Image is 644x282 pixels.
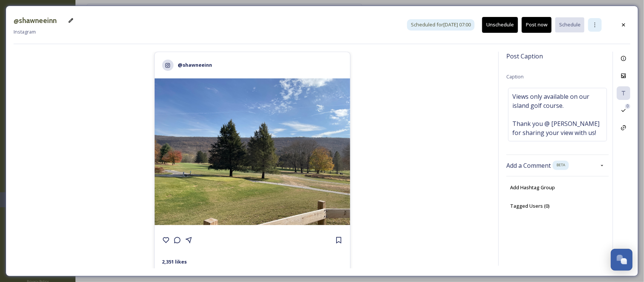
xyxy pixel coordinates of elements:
[506,52,543,61] span: Post Caption
[522,17,552,32] button: Post now
[611,249,633,271] button: Open Chat
[506,73,524,80] span: Caption
[556,162,565,168] span: BETA
[510,184,555,191] span: Add Hashtag Group
[625,104,630,109] div: 0
[162,258,187,265] strong: 2,351 likes
[14,15,57,26] h3: @shawneeinn
[411,21,471,28] span: Scheduled for [DATE] 07:00
[178,61,212,68] strong: @shawneeinn
[14,28,36,35] span: Instagram
[510,202,550,210] span: Tagged Users ( 0 )
[512,92,603,137] span: Views only available on our island golf course. Thank you @ [PERSON_NAME] for sharing your view w...
[482,17,518,32] button: Unschedule
[555,17,584,32] button: Schedule
[506,161,551,170] span: Add a Comment
[155,78,350,225] img: todd.rimmer%40verizon.net-IMG_7408.JPG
